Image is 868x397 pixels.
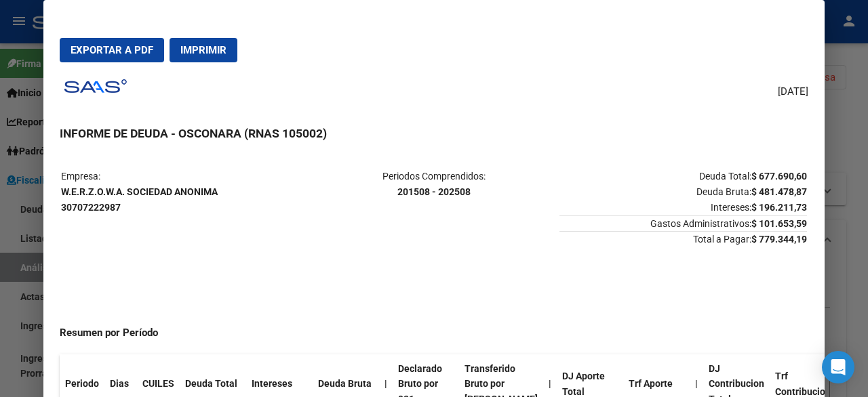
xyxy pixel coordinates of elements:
span: Gastos Administrativos: [559,215,807,229]
h3: INFORME DE DEUDA - OSCONARA (RNAS 105002) [60,125,808,142]
button: Imprimir [170,38,237,62]
span: Imprimir [180,44,226,56]
span: [DATE] [778,84,808,100]
p: Periodos Comprendidos: [310,169,557,200]
p: Deuda Total: Deuda Bruta: Intereses: [559,169,807,215]
p: Empresa: [61,169,309,215]
strong: $ 779.344,19 [751,234,807,245]
strong: 201508 - 202508 [397,186,471,197]
span: Exportar a PDF [71,44,153,56]
button: Exportar a PDF [60,38,164,62]
strong: $ 196.211,73 [751,202,807,213]
strong: W.E.R.Z.O.W.A. SOCIEDAD ANONIMA 30707222987 [61,186,218,213]
div: Open Intercom Messenger [822,351,854,383]
strong: $ 101.653,59 [751,218,807,229]
h4: Resumen por Período [60,325,808,341]
strong: $ 677.690,60 [751,171,807,182]
span: Total a Pagar: [559,231,807,245]
strong: $ 481.478,87 [751,186,807,197]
